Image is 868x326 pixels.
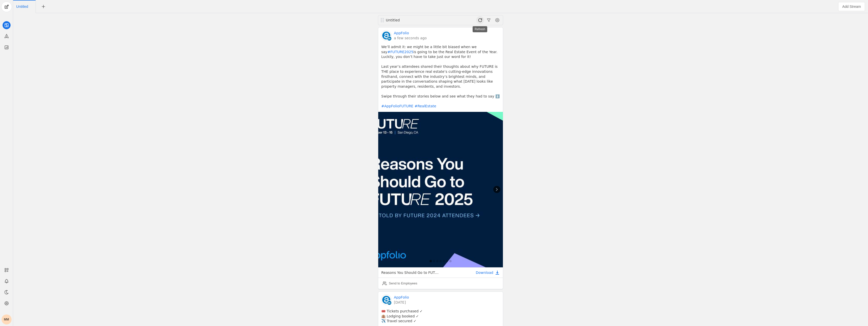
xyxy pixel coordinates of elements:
[378,112,503,268] img: cache
[16,5,28,8] span: Click to edit name
[389,281,417,286] div: Send to Employees
[2,314,12,324] button: MM
[838,2,865,11] button: Add Stream
[473,26,487,32] div: Refresh
[415,104,436,108] a: #RealEstate
[386,18,446,23] div: Untitled
[381,295,391,305] img: cache
[387,50,413,54] a: #FUTURE2025
[394,295,409,300] a: AppFolio
[380,279,419,287] button: Send to Employees
[381,104,413,108] a: #AppFolioFUTURE
[394,36,427,41] a: a few seconds ago
[476,270,493,275] span: Download
[842,4,861,9] span: Add Stream
[381,270,441,275] div: Reasons You Should Go to FUTURE 2025
[394,300,409,305] a: [DATE]
[394,30,409,36] a: AppFolio
[476,270,500,275] a: Download
[381,30,391,41] img: cache
[381,45,500,109] pre: We’ll admit it: we might be a little bit biased when we say is going to be the Real Estate Event ...
[39,4,48,8] app-icon-button: New Tab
